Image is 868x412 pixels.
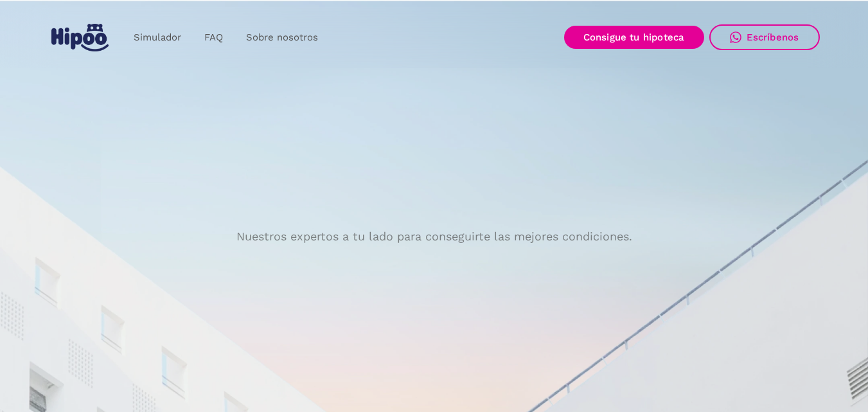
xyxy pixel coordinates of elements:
[49,19,112,57] a: home
[193,25,235,50] a: FAQ
[709,24,820,50] a: Escríbenos
[747,31,799,43] div: Escríbenos
[564,26,704,49] a: Consigue tu hipoteca
[235,25,330,50] a: Sobre nosotros
[122,25,193,50] a: Simulador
